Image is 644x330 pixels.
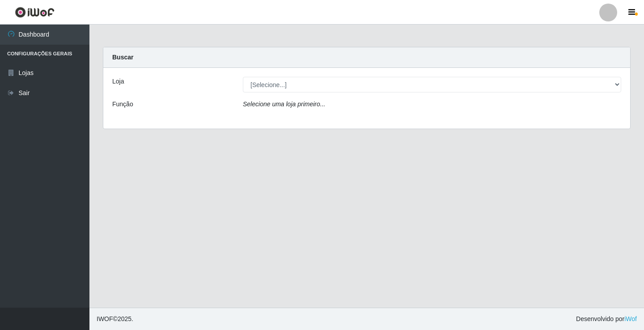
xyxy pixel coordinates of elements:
span: IWOF [97,315,113,322]
label: Loja [112,77,124,86]
label: Função [112,100,133,109]
span: © 2025 . [97,314,133,324]
strong: Buscar [112,54,133,61]
a: iWof [624,315,637,322]
img: CoreUI Logo [15,7,55,18]
i: Selecione uma loja primeiro... [243,100,325,108]
span: Desenvolvido por [576,314,637,324]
